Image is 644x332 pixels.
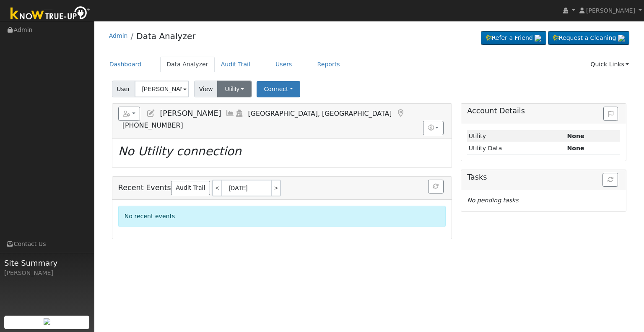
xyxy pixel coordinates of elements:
a: > [272,180,281,196]
a: Request a Cleaning [548,31,629,45]
a: Audit Trail [215,57,257,72]
h5: Tasks [467,173,620,182]
i: No pending tasks [467,197,518,204]
button: Refresh [428,180,444,194]
img: retrieve [535,35,541,42]
a: Reports [311,57,346,72]
a: Map [396,109,405,118]
button: Utility [217,81,252,97]
h5: Recent Events [118,180,446,196]
a: Edit User (34366) [146,109,156,118]
h5: Account Details [467,107,620,115]
a: Dashboard [103,57,148,72]
span: [PHONE_NUMBER] [122,121,183,129]
button: Connect [257,81,300,97]
a: Data Analyzer [160,57,215,72]
i: No Utility connection [118,144,241,158]
a: Data Analyzer [136,31,195,41]
a: Audit Trail [171,181,210,195]
div: [PERSON_NAME] [4,269,90,277]
strong: ID: null, authorized: None [567,133,584,139]
td: Utility [467,130,566,142]
span: View [194,81,218,97]
a: Quick Links [584,57,635,72]
button: Refresh [602,173,618,187]
a: Login As (last Never) [235,109,244,118]
span: [PERSON_NAME] [160,109,221,118]
span: Site Summary [4,257,90,269]
img: retrieve [44,318,50,325]
img: retrieve [618,35,625,42]
a: Users [269,57,299,72]
span: [GEOGRAPHIC_DATA], [GEOGRAPHIC_DATA] [248,110,392,118]
span: [PERSON_NAME] [586,7,635,14]
button: Issue History [603,107,618,121]
span: User [112,81,135,97]
a: Admin [109,32,128,39]
strong: None [567,145,584,152]
td: Utility Data [467,142,566,154]
input: Select a User [135,81,189,97]
img: Know True-Up [6,5,94,24]
a: Refer a Friend [481,31,546,45]
div: No recent events [118,206,446,227]
a: Multi-Series Graph [226,109,235,118]
a: < [212,180,221,196]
